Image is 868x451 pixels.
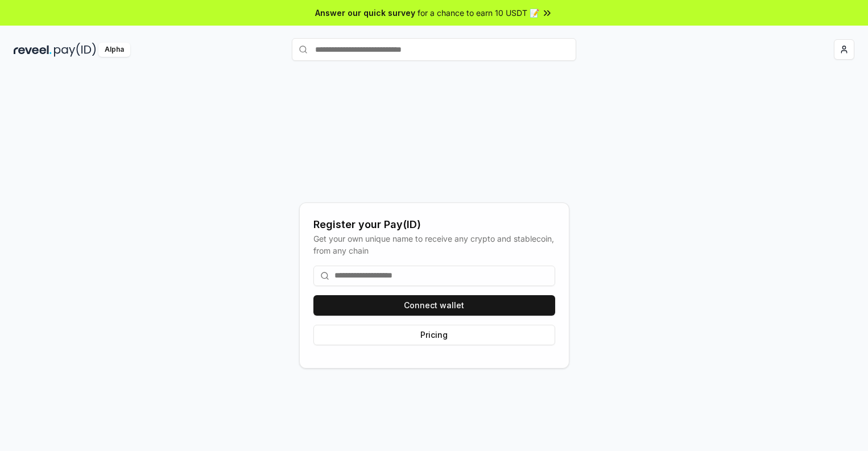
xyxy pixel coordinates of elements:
button: Pricing [313,325,555,345]
img: pay_id [54,43,96,57]
span: for a chance to earn 10 USDT 📝 [418,7,539,19]
div: Get your own unique name to receive any crypto and stablecoin, from any chain [313,233,555,256]
div: Register your Pay(ID) [313,217,555,233]
img: reveel_dark [14,43,52,57]
span: Answer our quick survey [315,7,415,19]
div: Alpha [98,43,130,57]
button: Connect wallet [313,295,555,316]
